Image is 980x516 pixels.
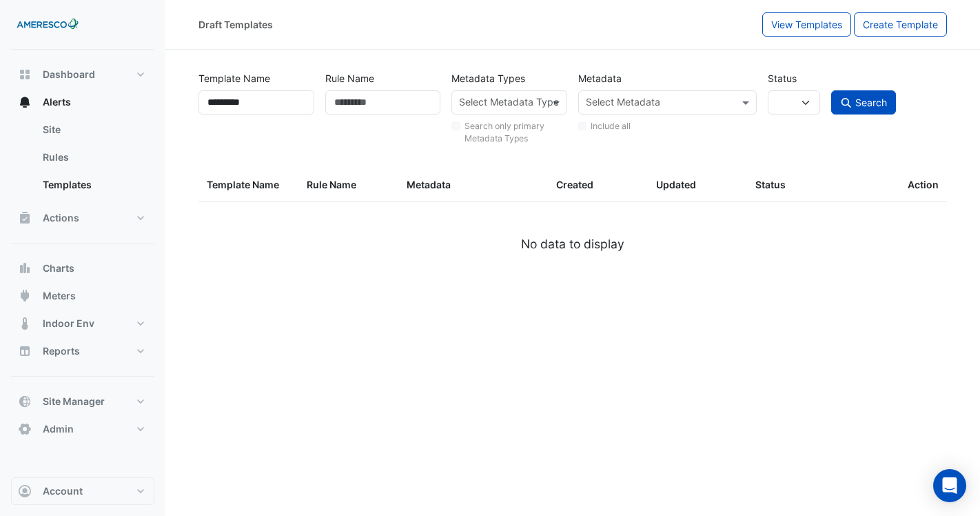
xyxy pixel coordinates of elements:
[407,179,451,190] span: Metadata
[457,95,559,112] div: Select Metadata Type
[43,317,94,330] span: Indoor Env
[18,344,32,358] app-icon: Reports
[198,66,270,90] label: Template Name
[18,395,32,408] app-icon: Site Manager
[855,97,887,108] span: Search
[11,477,154,505] button: Account
[11,388,154,415] button: Site Manager
[11,255,154,282] button: Charts
[556,179,593,190] span: Created
[17,11,79,39] img: Company Logo
[18,317,32,330] app-icon: Indoor Env
[43,344,80,358] span: Reports
[18,261,32,275] app-icon: Charts
[18,95,32,109] app-icon: Alerts
[11,282,154,310] button: Meters
[32,143,154,171] a: Rules
[465,120,567,146] label: Search only primary Metadata Types
[307,179,356,190] span: Rule Name
[32,171,154,199] a: Templates
[43,261,74,275] span: Charts
[18,68,32,81] app-icon: Dashboard
[755,179,786,190] span: Status
[11,116,154,204] div: Alerts
[32,116,154,143] a: Site
[578,66,622,90] label: Metadata
[762,12,851,37] button: View Templates
[451,66,525,90] label: Metadata Types
[43,422,74,436] span: Admin
[863,19,938,30] span: Create Template
[584,95,660,112] div: Select Metadata
[933,469,966,502] div: Open Intercom Messenger
[18,289,32,303] app-icon: Meters
[908,177,939,193] span: Action
[11,415,154,443] button: Admin
[43,95,71,109] span: Alerts
[591,120,631,132] label: Include all
[11,337,154,365] button: Reports
[18,422,32,436] app-icon: Admin
[198,17,273,32] div: Draft Templates
[325,66,374,90] label: Rule Name
[43,395,105,408] span: Site Manager
[43,211,79,225] span: Actions
[831,90,896,115] button: Search
[11,310,154,337] button: Indoor Env
[854,12,947,37] button: Create Template
[771,19,842,30] span: View Templates
[18,211,32,225] app-icon: Actions
[43,484,83,498] span: Account
[11,88,154,116] button: Alerts
[43,289,76,303] span: Meters
[768,66,797,90] label: Status
[198,235,947,253] div: No data to display
[207,179,279,190] span: Template Name
[11,204,154,232] button: Actions
[11,61,154,88] button: Dashboard
[43,68,95,81] span: Dashboard
[656,179,696,190] span: Updated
